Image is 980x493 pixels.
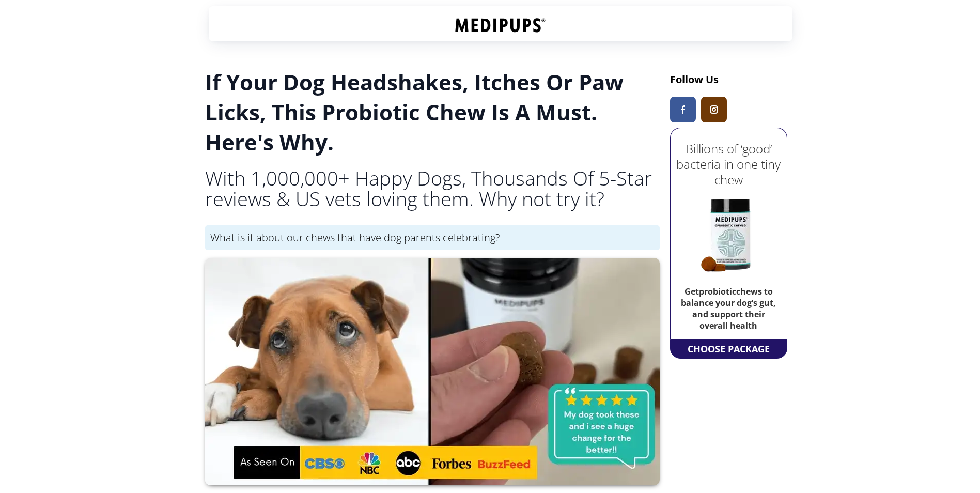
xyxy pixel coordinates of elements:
img: Medipups Facebook [681,105,685,114]
a: CHOOSE PACKAGE [685,340,772,358]
h2: With 1,000,000+ Happy Dogs, Thousands Of 5-Star reviews & US vets loving them. Why not try it? [205,167,660,209]
div: What is it about our chews that have dog parents celebrating? [205,225,660,250]
img: Medipups Instagram [710,105,718,114]
a: Billions of ‘good’ bacteria in one tiny chewGetprobioticchews to balance your dog’s gut, and supp... [673,131,784,336]
h3: Follow Us [670,72,787,86]
h1: If Your Dog Headshakes, Itches Or Paw Licks, This Probiotic Chew Is A Must. Here's Why. [205,67,660,157]
b: Get probiotic chews to balance your dog’s gut, and support their overall health [681,286,776,331]
h2: Billions of ‘good’ bacteria in one tiny chew [673,141,784,188]
img: Dog [205,258,660,485]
